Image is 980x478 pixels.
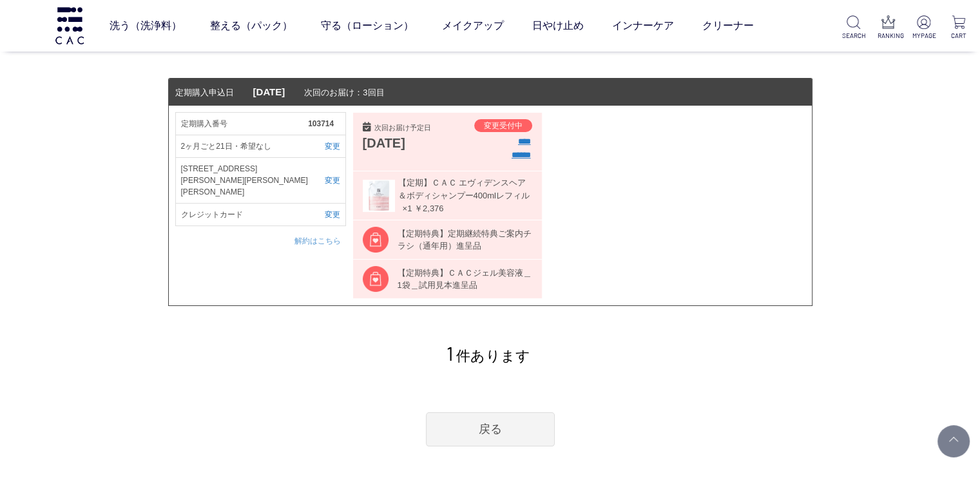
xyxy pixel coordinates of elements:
a: メイクアップ [442,8,504,44]
a: 変更 [308,140,340,152]
span: ￥2,376 [414,204,444,213]
dt: 次回のお届け：3回目 [169,79,812,106]
p: MYPAGE [912,31,935,41]
div: [DATE] [363,133,466,153]
a: クリーナー [702,8,754,44]
span: [DATE] [253,86,285,97]
span: [STREET_ADDRESS][PERSON_NAME][PERSON_NAME][PERSON_NAME] [181,163,309,198]
a: 変更 [308,175,340,186]
span: 2ヶ月ごと21日・希望なし [181,140,309,152]
a: SEARCH [842,15,865,41]
img: 060451t.jpg [363,180,395,212]
p: CART [947,31,970,41]
span: 1 [447,341,454,365]
div: 次回お届け予定日 [363,122,466,133]
div: 【定期特典】定期継続特典ご案内チラシ（通年用）進呈品 [398,227,535,253]
span: 変更受付中 [484,121,523,130]
span: 【定期】ＣＡＣ エヴィデンスヘア＆ボディシャンプー400mlレフィル [395,177,532,202]
span: 件あります [447,348,531,364]
p: RANKING [878,31,900,41]
span: クレジットカード [181,209,309,220]
span: 定期購入番号 [181,118,309,129]
a: 日やけ止め [532,8,584,44]
span: 103714 [308,118,340,129]
a: 戻る [426,412,555,446]
img: regular_amenity.png [363,227,389,253]
img: logo [53,7,86,44]
a: 洗う（洗浄料） [110,8,182,44]
a: RANKING [878,15,900,41]
div: 【定期特典】ＣＡＣジェル美容液＿1袋＿試用見本進呈品 [398,267,535,292]
span: ×1 [395,202,412,215]
img: regular_amenity.png [363,266,389,292]
a: MYPAGE [912,15,935,41]
span: 定期購入申込日 [175,88,234,97]
a: 解約はこちら [294,236,341,245]
a: インナーケア [612,8,674,44]
a: CART [947,15,970,41]
a: 守る（ローション） [321,8,414,44]
p: SEARCH [842,31,865,41]
a: 整える（パック） [210,8,293,44]
a: 変更 [308,209,340,220]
